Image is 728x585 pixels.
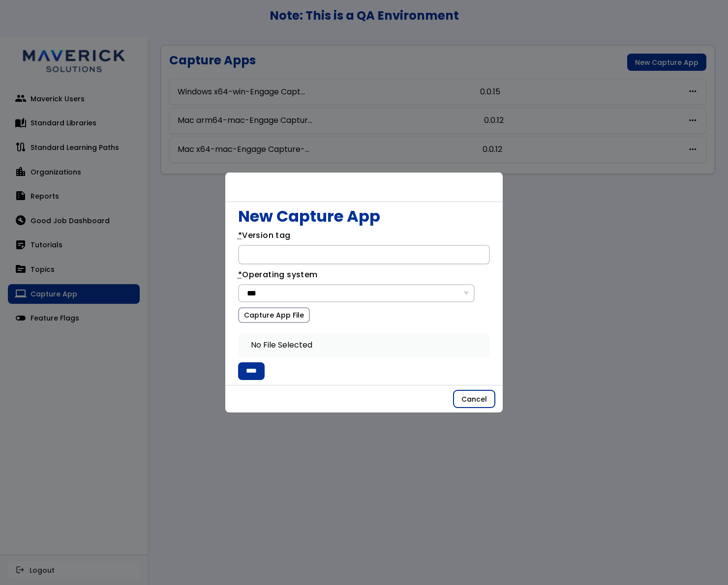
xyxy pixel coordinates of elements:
[238,333,490,357] div: No File Selected
[238,207,490,225] h2: New Capture App
[238,269,318,284] label: Operating system
[238,307,310,323] label: Capture App File
[454,390,495,408] button: Cancel
[238,230,291,244] label: Version tag
[238,230,242,241] abbr: required
[238,269,242,280] abbr: required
